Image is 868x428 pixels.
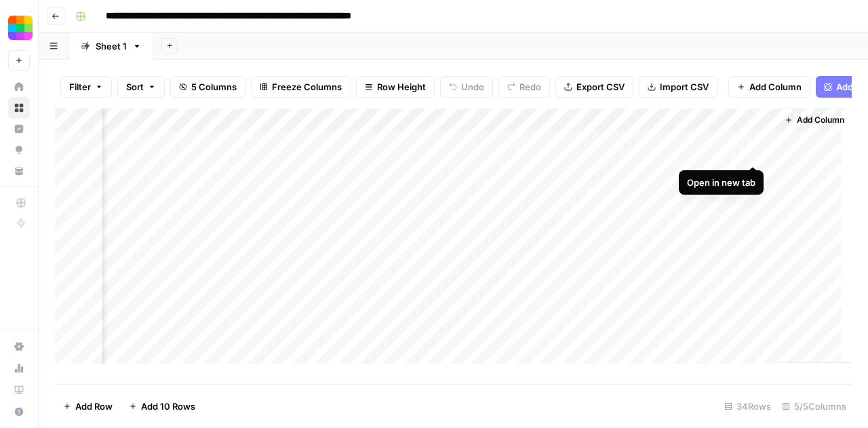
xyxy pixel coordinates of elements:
[498,76,550,98] button: Redo
[749,80,802,94] span: Add Column
[8,160,30,182] a: Your Data
[69,80,91,94] span: Filter
[8,357,30,379] a: Usage
[440,76,493,98] button: Undo
[126,80,144,94] span: Sort
[8,118,30,140] a: Insights
[8,379,30,401] a: Learning Hub
[639,76,717,98] button: Import CSV
[660,80,709,94] span: Import CSV
[69,33,153,60] a: Sheet 1
[55,395,121,417] button: Add Row
[797,114,844,126] span: Add Column
[170,76,245,98] button: 5 Columns
[96,39,127,53] div: Sheet 1
[8,336,30,357] a: Settings
[8,401,30,423] button: Help + Support
[779,111,850,129] button: Add Column
[8,11,30,45] button: Workspace: Smallpdf
[8,139,30,161] a: Opportunities
[141,400,195,413] span: Add 10 Rows
[8,97,30,119] a: Browse
[8,76,30,98] a: Home
[75,400,113,413] span: Add Row
[687,176,755,189] div: Open in new tab
[461,80,484,94] span: Undo
[8,16,33,40] img: Smallpdf Logo
[728,76,810,98] button: Add Column
[519,80,541,94] span: Redo
[356,76,435,98] button: Row Height
[776,395,852,417] div: 5/5 Columns
[191,80,237,94] span: 5 Columns
[251,76,351,98] button: Freeze Columns
[719,395,776,417] div: 34 Rows
[272,80,342,94] span: Freeze Columns
[121,395,203,417] button: Add 10 Rows
[60,76,112,98] button: Filter
[576,80,625,94] span: Export CSV
[377,80,426,94] span: Row Height
[117,76,165,98] button: Sort
[555,76,633,98] button: Export CSV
